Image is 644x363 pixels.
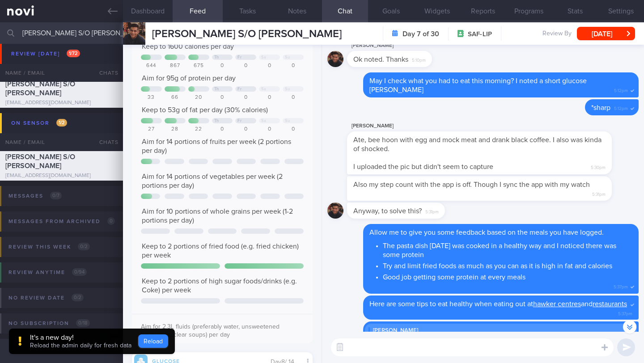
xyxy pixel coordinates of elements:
[30,333,131,342] div: It's a new day!
[353,207,422,215] span: Anyway, to solve this?
[425,207,439,215] span: 5:31pm
[6,215,117,228] div: Messages from Archived
[142,173,283,189] span: Aim for 14 portions of vegetables per week (2 portions per day)
[165,63,186,69] div: 867
[285,87,290,92] div: Su
[142,106,268,114] span: Keep to 53g of fat per day (30% calories)
[237,55,241,60] div: Fr
[383,259,632,270] li: Try and limit fried foods as much as you can as it is high in fat and calories
[614,103,628,112] span: 5:12pm
[283,94,304,101] div: 0
[614,85,628,94] span: 5:12pm
[142,278,297,294] span: Keep to 2 portions of high sugar foods/drinks (e.g. Coke) per week
[107,217,115,225] span: 0
[542,30,572,38] span: Review By
[618,308,632,317] span: 5:37pm
[402,30,439,38] strong: Day 7 of 30
[87,133,123,151] div: Chats
[141,324,280,338] span: Aim for 2.3L fluids (preferably water, unsweetened beverages, clear soups) per day
[235,126,256,133] div: 0
[592,189,606,198] span: 5:31pm
[353,136,602,152] span: Ate, bee hoon with egg and mock meat and drank black coffee. I also was kinda of shocked.
[72,268,87,276] span: 0 / 94
[212,63,233,69] div: 0
[141,94,162,101] div: 33
[283,126,304,133] div: 0
[614,282,628,290] span: 5:37pm
[5,173,118,179] div: [EMAIL_ADDRESS][DOMAIN_NAME]
[353,56,408,63] span: Ok noted. Thanks
[235,94,256,101] div: 0
[78,243,90,250] span: 0 / 2
[6,190,64,202] div: Messages
[237,118,241,123] div: Fr
[188,94,209,101] div: 20
[593,300,627,308] a: restaurants
[6,241,92,253] div: Review this week
[259,94,280,101] div: 0
[591,104,610,111] span: *sharp
[141,63,162,69] div: 644
[285,55,290,60] div: Su
[165,94,186,101] div: 66
[6,292,86,304] div: No review date
[383,270,632,282] li: Good job getting some protein at every meals
[165,126,186,133] div: 28
[259,126,280,133] div: 0
[30,342,131,349] span: Reload the admin daily for fresh data
[142,138,291,154] span: Aim for 14 portions of fruits per week (2 portions per day)
[50,192,62,199] span: 0 / 7
[261,118,266,123] div: Sa
[353,163,493,170] span: I uploaded the pic but didn't seem to capture
[383,239,632,259] li: The pasta dish [DATE] was cooked in a healthy way and I noticed there was some protein
[188,63,209,69] div: 675
[6,317,92,329] div: No subscription
[76,319,90,327] span: 0 / 18
[283,63,304,69] div: 0
[369,300,627,308] span: Here are some tips to eat healthy when eating out at and
[72,294,84,301] span: 0 / 2
[214,55,219,60] div: Th
[235,63,256,69] div: 0
[9,117,69,129] div: On sensor
[259,63,280,69] div: 0
[214,87,219,92] div: Th
[261,87,266,92] div: Sa
[5,153,75,169] span: [PERSON_NAME] S/O [PERSON_NAME]
[347,40,459,51] div: [PERSON_NAME]
[468,30,492,39] span: SAF-LIP
[577,27,635,40] button: [DATE]
[56,119,67,127] span: 1 / 2
[412,55,426,63] span: 5:10pm
[212,94,233,101] div: 0
[369,77,587,93] span: May I check what you had to eat this morning? I noted a short glucose [PERSON_NAME]
[369,327,633,334] div: [PERSON_NAME]
[5,80,75,97] span: [PERSON_NAME] S/O [PERSON_NAME]
[261,55,266,60] div: Sa
[152,29,342,39] span: [PERSON_NAME] S/O [PERSON_NAME]
[142,43,234,50] span: Keep to 1600 calories per day
[212,126,233,133] div: 0
[142,75,236,82] span: Aim for 95g of protein per day
[138,334,168,348] button: Reload
[6,266,89,279] div: Review anytime
[347,121,639,131] div: [PERSON_NAME]
[533,300,581,308] a: hawker centres
[141,126,162,133] div: 27
[214,118,219,123] div: Th
[142,243,299,259] span: Keep to 2 portions of fried food (e.g. fried chicken) per week
[188,126,209,133] div: 22
[237,87,241,92] div: Fr
[142,208,293,224] span: Aim for 10 portions of whole grains per week (1-2 portions per day)
[285,118,290,123] div: Su
[353,181,590,188] span: Also my step count with the app is off. Though I sync the app with my watch
[5,100,118,106] div: [EMAIL_ADDRESS][DOMAIN_NAME]
[369,229,604,236] span: Allow me to give you some feedback based on the meals you have logged.
[591,162,606,171] span: 5:30pm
